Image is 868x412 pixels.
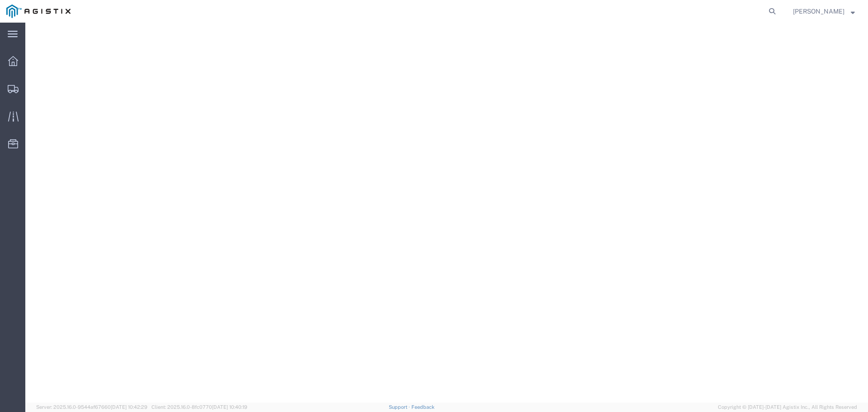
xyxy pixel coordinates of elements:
a: Support [389,404,411,410]
a: Feedback [411,404,434,410]
span: Alexander Baetens [793,6,844,16]
span: Copyright © [DATE]-[DATE] Agistix Inc., All Rights Reserved [718,403,857,411]
span: [DATE] 10:40:19 [212,404,247,410]
button: [PERSON_NAME] [793,6,855,17]
span: Server: 2025.16.0-9544af67660 [36,404,147,410]
span: [DATE] 10:42:29 [111,404,147,410]
iframe: FS Legacy Container [25,23,868,403]
span: Client: 2025.16.0-8fc0770 [151,404,247,410]
img: logo [6,5,71,18]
